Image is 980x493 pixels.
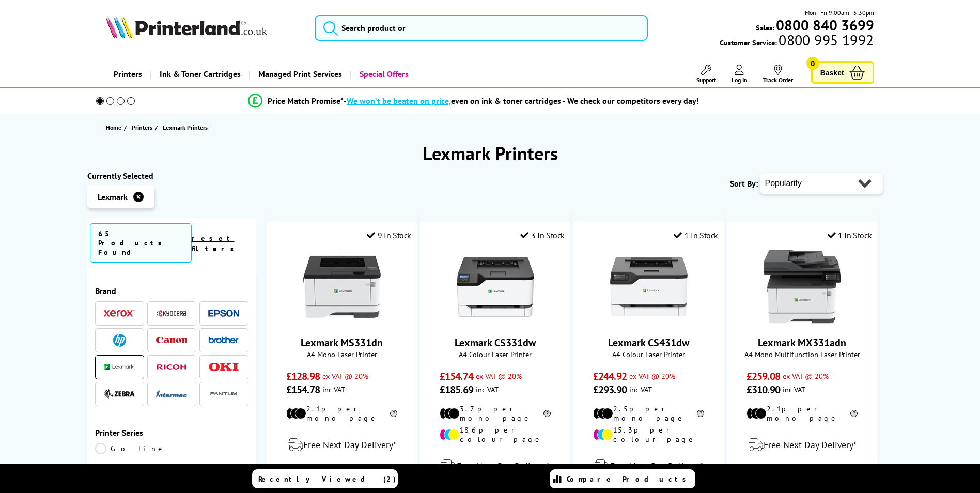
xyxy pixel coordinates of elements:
div: 9 In Stock [367,230,411,240]
span: Customer Service: [720,35,874,48]
a: reset filters [192,234,240,253]
img: Xerox [104,310,135,317]
span: £293.90 [593,383,627,396]
img: Ricoh [156,364,187,370]
div: - even on ink & toner cartridges - We check our competitors every day! [344,96,699,106]
div: 3 In Stock [520,230,565,240]
span: 0 [806,57,819,70]
li: 18.6p per colour page [440,425,551,444]
a: Support [696,65,716,84]
a: Canon [156,334,187,347]
li: 2.1p per mono page [286,404,397,423]
img: Brother [208,336,239,344]
a: Ink & Toner Cartridges [150,61,248,87]
span: inc VAT [629,384,652,394]
span: Compare Products [567,474,692,484]
span: Log In [732,76,748,84]
a: Lexmark CS431dw [608,336,689,349]
span: Basket [820,66,844,80]
img: Kyocera [156,310,187,317]
span: ex VAT @ 20% [783,371,829,381]
span: £244.92 [593,369,627,383]
a: Basket 0 [811,61,874,84]
span: £128.98 [286,369,320,383]
a: Brother [208,334,239,347]
span: A4 Mono Multifunction Laser Printer [733,349,872,359]
span: ex VAT @ 20% [629,371,675,381]
span: Printers [132,122,152,133]
a: Track Order [763,65,793,84]
span: Recently Viewed (2) [258,474,396,484]
span: £259.08 [746,369,780,383]
a: Ricoh [156,361,187,374]
a: Home [106,122,124,133]
a: Managed Print Services [248,61,350,87]
input: Search product or [315,15,648,41]
img: Lexmark [104,364,135,370]
li: 2.1p per mono page [746,404,858,423]
a: Special Offers [350,61,416,87]
a: Lexmark MX331adn [764,317,841,328]
a: Pantum [208,388,239,400]
div: 1 In Stock [828,230,872,240]
a: 0800 840 3699 [774,20,874,30]
img: OKI [208,363,239,372]
a: Log In [732,65,748,84]
img: Lexmark CS331dw [457,248,534,326]
span: 0800 995 1992 [777,35,874,45]
span: A4 Colour Laser Printer [579,349,718,359]
img: Lexmark MS331dn [303,248,381,326]
span: £154.74 [440,369,473,383]
img: Lexmark MX331adn [764,248,841,326]
a: Kyocera [156,307,187,320]
div: modal_delivery [579,452,718,481]
b: 0800 840 3699 [776,16,874,35]
img: Printerland Logo [106,16,267,38]
span: inc VAT [322,384,345,394]
a: Xerox [104,307,135,320]
span: Sort By: [730,178,758,189]
span: Price Match Promise* [268,96,344,106]
div: modal_delivery [272,430,411,459]
div: modal_delivery [426,452,565,481]
span: £310.90 [746,383,780,396]
span: Ink & Toner Cartridges [160,61,241,87]
a: HP [104,334,135,347]
span: ex VAT @ 20% [476,371,522,381]
span: £154.78 [286,383,320,396]
a: OKI [208,361,239,374]
li: 15.3p per colour page [593,425,704,444]
a: Lexmark CS331dw [455,336,536,349]
span: Mon - Fri 9:00am - 5:30pm [805,8,874,18]
a: Go Line [95,443,172,454]
li: 3.7p per mono page [440,404,551,423]
img: Epson [208,310,239,317]
img: Zebra [104,389,135,399]
span: A4 Mono Laser Printer [272,349,411,359]
a: Printers [106,61,150,87]
span: Support [696,76,716,84]
span: Printer Series [95,427,249,438]
img: HP [113,334,126,347]
span: Brand [95,286,249,296]
a: Zebra [104,388,135,400]
a: Epson [208,307,239,320]
li: modal_Promise [82,92,866,110]
a: Lexmark [104,361,135,374]
a: Lexmark MS331dn [303,317,381,328]
div: modal_delivery [733,430,872,459]
span: inc VAT [783,384,805,394]
img: Intermec [156,390,187,397]
span: 65 Products Found [90,223,192,263]
span: £185.69 [440,383,473,396]
span: A4 Colour Laser Printer [426,349,565,359]
h1: Lexmark Printers [87,141,893,165]
span: Lexmark [98,192,128,202]
div: Currently Selected [87,171,257,181]
a: Intermec [156,388,187,400]
img: Canon [156,337,187,344]
a: Recently Viewed (2) [252,469,398,488]
li: 2.5p per mono page [593,404,704,423]
span: We won’t be beaten on price, [347,96,451,106]
img: Pantum [208,388,239,400]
